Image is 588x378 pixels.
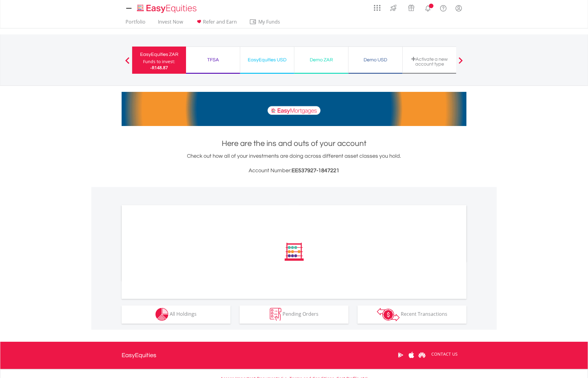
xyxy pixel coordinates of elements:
a: Huawei [416,346,427,364]
div: Funds to invest: [143,59,175,65]
img: holdings-wht.png [155,308,168,321]
img: transactions-zar-wht.png [377,308,400,321]
div: Demo ZAR [298,56,345,64]
a: My Profile [451,2,466,15]
a: Home page [135,2,199,14]
a: AppsGrid [370,2,384,11]
span: All Holdings [170,311,197,317]
button: Recent Transactions [358,305,466,324]
a: Invest Now [155,19,185,28]
a: Refer and Earn [193,19,239,28]
img: thrive-v2.svg [388,3,398,13]
a: Vouchers [402,2,420,13]
a: EasyEquities [122,342,156,369]
a: Apple [406,346,416,364]
div: TFSA [190,56,236,64]
img: grid-menu-icon.svg [374,5,381,11]
span: EE537927-1847221 [292,168,339,173]
span: Pending Orders [283,311,318,317]
h3: Account Number: [122,166,466,175]
img: EasyEquities_Logo.png [136,4,199,14]
a: Google Play [395,346,406,364]
a: CONTACT US [427,346,462,363]
img: vouchers-v2.svg [406,3,416,13]
div: EasyEquities ZAR [136,50,182,59]
button: All Holdings [122,305,230,324]
button: Pending Orders [240,305,348,324]
span: Recent Transactions [401,311,447,317]
a: FAQ's and Support [436,2,451,14]
img: EasyMortage Promotion Banner [122,92,466,126]
div: Activate a new account type [406,57,453,66]
a: Notifications [420,2,436,14]
h1: Here are the ins and outs of your account [122,138,466,149]
div: Demo USD [352,56,399,64]
img: pending_instructions-wht.png [270,308,281,321]
span: Refer and Earn [203,18,237,25]
div: Check out how all of your investments are doing across different asset classes you hold. [122,152,466,175]
span: -R148.87 [150,65,168,70]
span: My Funds [249,18,289,26]
div: EasyEquities USD [244,56,290,64]
a: Portfolio [123,19,148,28]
